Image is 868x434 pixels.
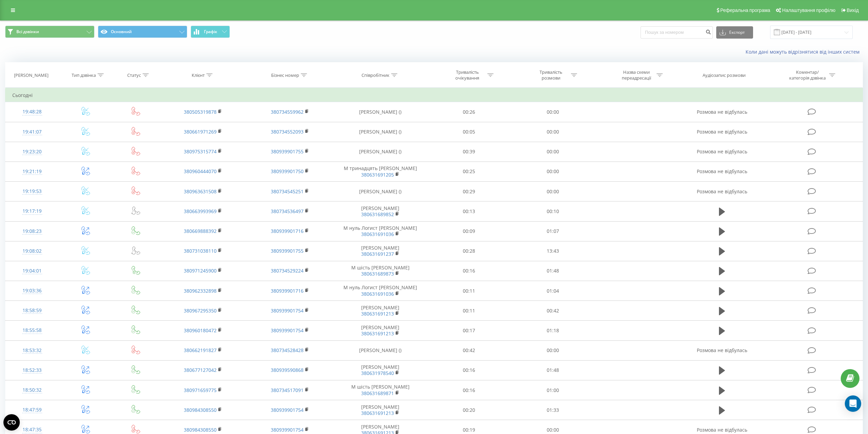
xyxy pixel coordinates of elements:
span: Налаштування профілю [782,8,835,13]
td: 00:16 [427,261,511,281]
div: Клієнт [192,72,205,78]
span: Графік [204,29,217,34]
td: М шість [PERSON_NAME] [334,261,427,281]
button: Експорт [716,26,753,39]
button: Основний [98,26,187,38]
div: 19:08:02 [12,244,52,258]
td: М нуль Логист [PERSON_NAME] [334,281,427,301]
td: [PERSON_NAME] () [334,122,427,142]
div: Open Intercom Messenger [845,395,861,412]
td: 00:26 [427,102,511,122]
a: 380631689852 [361,211,394,218]
a: 380971245900 [184,267,217,274]
a: 380505319878 [184,109,217,115]
td: 00:11 [427,301,511,321]
td: М шість [PERSON_NAME] [334,380,427,400]
td: 00:00 [511,142,594,162]
a: 380984308550 [184,426,217,433]
a: 380631689871 [361,390,394,396]
div: 19:48:28 [12,105,52,118]
div: 19:19:53 [12,185,52,198]
td: 00:11 [427,281,511,301]
div: 19:04:01 [12,264,52,278]
a: 380960180472 [184,327,217,334]
a: 380939901754 [271,407,304,413]
td: [PERSON_NAME] [334,201,427,221]
td: М нуль Логист [PERSON_NAME] [334,221,427,241]
td: 01:48 [511,360,594,380]
td: 00:20 [427,400,511,420]
a: 380631691205 [361,171,394,178]
div: Співробітник [362,72,389,78]
span: Розмова не відбулась [697,347,747,353]
input: Пошук за номером [641,26,713,39]
td: М тринадцять [PERSON_NAME] [334,162,427,181]
span: Розмова не відбулась [697,426,747,433]
td: 00:39 [427,142,511,162]
a: 380631978540 [361,370,394,376]
a: 380661971269 [184,128,217,135]
div: 19:41:07 [12,125,52,139]
div: [PERSON_NAME] [14,72,48,78]
td: [PERSON_NAME] [334,321,427,340]
td: 00:00 [511,122,594,142]
a: 380939901755 [271,148,304,155]
td: 00:05 [427,122,511,142]
a: 380734559962 [271,109,304,115]
td: [PERSON_NAME] [334,301,427,321]
a: 380939901755 [271,248,304,254]
a: 380734536497 [271,208,304,214]
a: 380734529224 [271,267,304,274]
span: Вихід [847,8,859,13]
a: 380669888392 [184,228,217,234]
a: 380631691237 [361,251,394,257]
td: 00:09 [427,221,511,241]
td: [PERSON_NAME] () [334,340,427,360]
div: Тривалість очікування [449,69,486,81]
button: Open CMP widget [3,414,20,431]
span: Розмова не відбулась [697,109,747,115]
td: 00:16 [427,380,511,400]
a: 380731038110 [184,248,217,254]
div: 18:53:32 [12,344,52,357]
a: 380939901716 [271,228,304,234]
div: 19:23:20 [12,145,52,158]
button: Всі дзвінки [5,26,94,38]
div: 18:52:33 [12,364,52,377]
a: 380962332898 [184,288,217,294]
span: Розмова не відбулась [697,168,747,174]
div: Тривалість розмови [533,69,569,81]
a: 380677127042 [184,367,217,373]
div: Назва схеми переадресації [618,69,655,81]
a: 380631691036 [361,291,394,297]
td: 00:42 [511,301,594,321]
td: [PERSON_NAME] [334,400,427,420]
span: Розмова не відбулась [697,128,747,135]
td: 00:13 [427,201,511,221]
a: 380734545251 [271,188,304,195]
div: 19:21:19 [12,165,52,178]
a: 380631691213 [361,330,394,337]
a: 380939901750 [271,168,304,174]
td: 00:17 [427,321,511,340]
td: 00:25 [427,162,511,181]
td: [PERSON_NAME] () [334,182,427,201]
td: 01:04 [511,281,594,301]
td: 00:28 [427,241,511,261]
td: 01:48 [511,261,594,281]
div: 19:03:36 [12,284,52,297]
td: 13:43 [511,241,594,261]
td: 01:00 [511,380,594,400]
td: 01:07 [511,221,594,241]
span: Всі дзвінки [16,29,39,34]
td: 01:33 [511,400,594,420]
div: Бізнес номер [271,72,299,78]
a: 380960444070 [184,168,217,174]
td: 00:00 [511,102,594,122]
a: 380631691213 [361,410,394,416]
td: 00:42 [427,340,511,360]
a: 380939901754 [271,327,304,334]
a: 380939590868 [271,367,304,373]
td: [PERSON_NAME] () [334,142,427,162]
td: 00:00 [511,182,594,201]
